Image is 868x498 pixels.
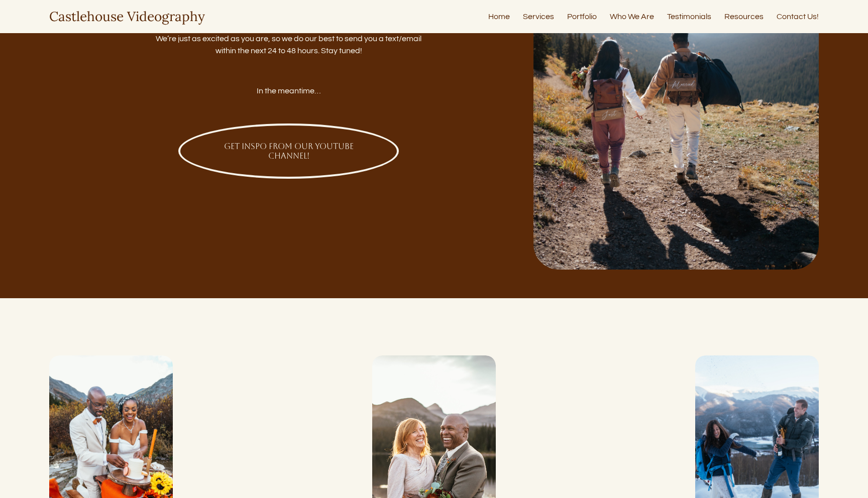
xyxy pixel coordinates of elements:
p: In the meantime… [146,85,431,97]
a: Portfolio [567,10,597,23]
p: We’re just as excited as you are, so we do our best to send you a text/email within the next 24 t... [146,33,431,57]
a: Services [523,10,554,23]
a: Castlehouse Videography [49,8,205,25]
a: Contact Us! [777,10,819,23]
a: GET INSPO FROM OUR YOUTUBE CHANNEL! [178,123,399,179]
a: Testimonials [667,10,711,23]
a: Home [488,10,510,23]
a: Resources [724,10,764,23]
a: Who We Are [610,10,654,23]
